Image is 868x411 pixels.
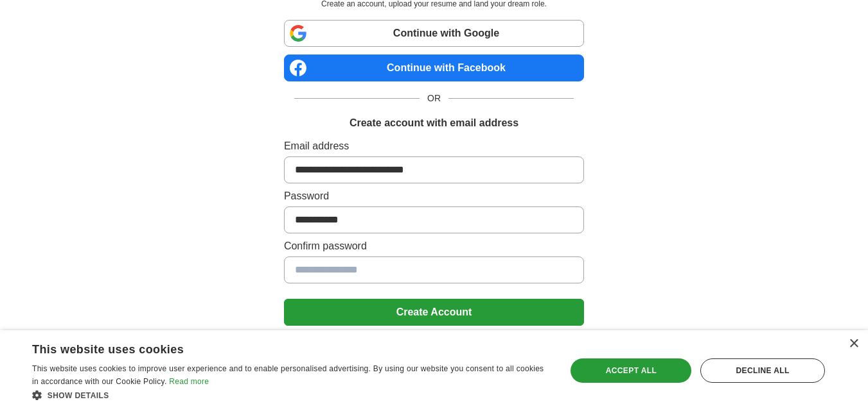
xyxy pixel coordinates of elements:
div: This website uses cookies [32,338,518,357]
div: Decline all [700,358,825,383]
h1: Create account with email address [350,115,518,131]
span: This website uses cookies to improve user experience and to enable personalised advertising. By u... [32,364,544,386]
a: Continue with Facebook [284,55,584,81]
a: Read more, opens a new window [169,377,209,386]
label: Email address [284,138,584,154]
div: Close [849,339,858,349]
span: Show details [48,391,109,400]
label: Confirm password [284,239,584,254]
span: OR [420,92,448,105]
button: Create Account [284,299,584,326]
div: Show details [32,389,551,401]
div: Accept all [571,358,691,383]
label: Password [284,189,584,204]
a: Continue with Google [284,20,584,47]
